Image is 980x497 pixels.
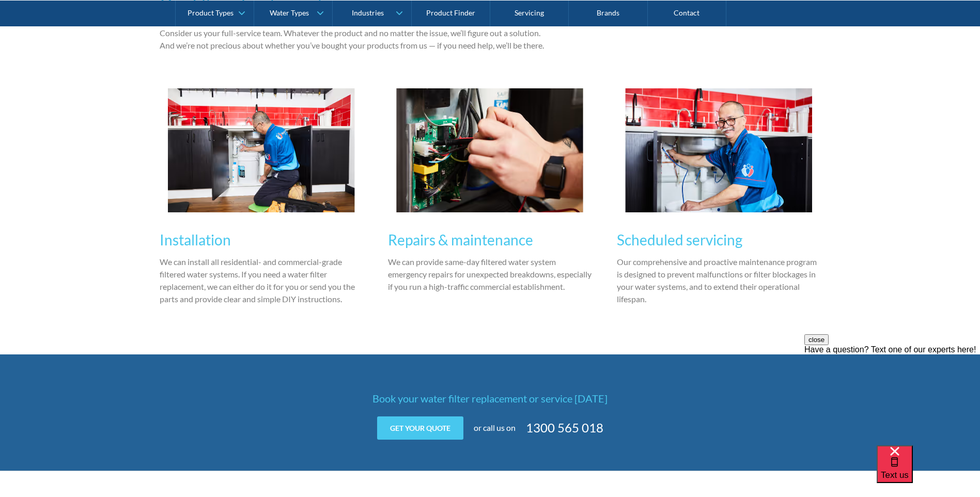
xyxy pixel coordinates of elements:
[160,256,364,305] p: We can install all residential- and commercial-grade filtered water systems. If you need a water ...
[289,391,692,406] h3: Book your water filter replacement or service [DATE]
[617,229,821,251] h3: Scheduled servicing
[270,8,309,17] div: Water Types
[388,229,592,251] h3: Repairs & maintenance
[388,256,592,293] p: We can provide same-day filtered water system emergency repairs for unexpected breakdowns, especi...
[188,8,234,17] div: Product Types
[377,416,463,440] a: Get your quote
[526,418,603,437] a: 1300 565 018
[168,88,355,212] img: The Water People team member installing filter under sink
[617,256,821,305] p: Our comprehensive and proactive maintenance program is designed to prevent malfunctions or filter...
[160,27,556,52] p: Consider us your full-service team. Whatever the product and no matter the issue, we’ll figure ou...
[474,422,516,434] p: or call us on
[160,229,364,251] h3: Installation
[625,88,812,212] img: The Water People team member servicing water filter
[396,88,583,212] img: The Water People team member working on switch board for water filter
[352,8,384,17] div: Industries
[877,445,980,497] iframe: podium webchat widget bubble
[804,334,980,458] iframe: podium webchat widget prompt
